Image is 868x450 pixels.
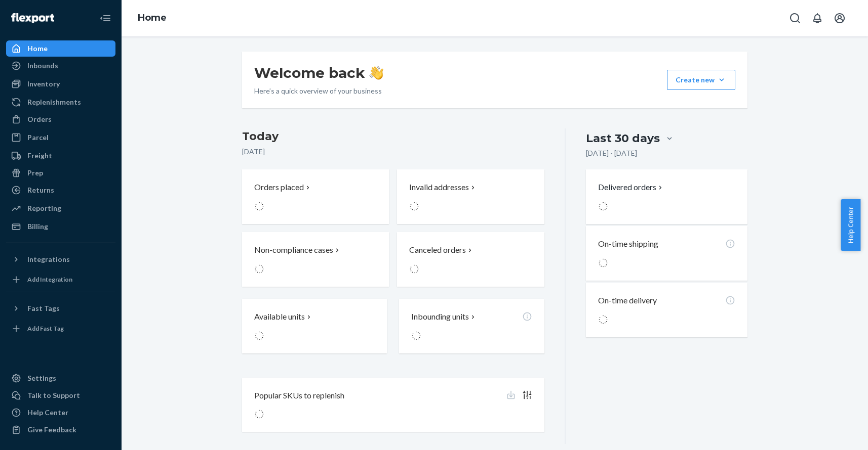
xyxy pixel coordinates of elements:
a: Talk to Support [6,387,115,403]
button: Canceled orders [397,232,544,287]
p: On-time shipping [598,238,658,250]
div: Help Center [27,408,68,418]
button: Non-compliance cases [242,232,389,287]
a: Home [138,12,167,23]
a: Orders [6,111,115,127]
p: [DATE] - [DATE] [586,148,637,158]
p: Orders placed [254,182,304,193]
img: Flexport logo [11,13,54,23]
div: Freight [27,151,52,161]
button: Create new [667,70,735,90]
div: Last 30 days [586,130,660,146]
a: Inbounds [6,58,115,74]
img: hand-wave emoji [369,66,383,80]
ol: breadcrumbs [130,4,175,33]
a: Reporting [6,200,115,216]
div: Give Feedback [27,425,76,435]
a: Add Integration [6,272,115,288]
p: [DATE] [242,147,544,157]
div: Reporting [27,203,61,213]
button: Open account menu [830,8,850,28]
button: Fast Tags [6,300,115,317]
p: Invalid addresses [409,182,469,193]
a: Freight [6,148,115,164]
p: Inbounding units [411,311,469,323]
div: Replenishments [27,97,81,107]
button: Help Center [841,199,860,251]
h1: Welcome back [254,64,383,82]
div: Prep [27,168,43,178]
a: Add Fast Tag [6,321,115,337]
div: Add Integration [27,275,72,284]
a: Prep [6,165,115,181]
div: Talk to Support [27,390,80,400]
div: Inventory [27,79,60,89]
div: Integrations [27,254,70,264]
a: Settings [6,370,115,386]
a: Help Center [6,404,115,421]
button: Open Search Box [785,8,805,28]
button: Give Feedback [6,422,115,438]
div: Settings [27,373,56,383]
a: Replenishments [6,94,115,110]
h3: Today [242,128,544,145]
p: On-time delivery [598,295,657,306]
button: Open notifications [807,8,827,28]
button: Delivered orders [598,182,664,193]
p: Available units [254,311,305,323]
a: Returns [6,182,115,198]
button: Integrations [6,251,115,267]
div: Inbounds [27,61,58,71]
button: Available units [242,299,387,353]
p: Popular SKUs to replenish [254,390,344,401]
p: Here’s a quick overview of your business [254,86,383,96]
button: Orders placed [242,169,389,224]
button: Invalid addresses [397,169,544,224]
a: Billing [6,218,115,235]
div: Add Fast Tag [27,324,64,333]
div: Returns [27,185,54,195]
div: Orders [27,114,52,124]
a: Inventory [6,76,115,92]
p: Non-compliance cases [254,244,333,256]
div: Fast Tags [27,303,60,313]
button: Inbounding units [399,299,544,353]
button: Close Navigation [95,8,115,28]
div: Home [27,43,48,54]
div: Billing [27,221,48,232]
a: Home [6,40,115,57]
a: Parcel [6,129,115,146]
p: Canceled orders [409,244,466,256]
div: Parcel [27,132,49,143]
